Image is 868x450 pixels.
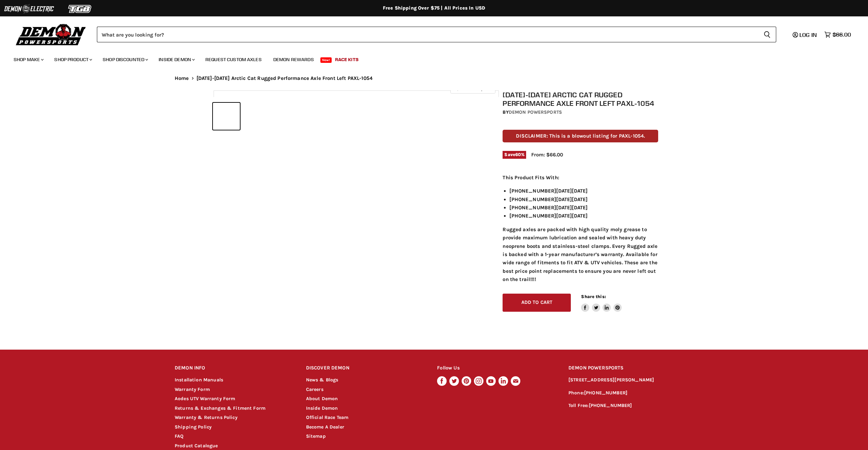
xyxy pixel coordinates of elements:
a: Shop Make [9,53,48,67]
li: [PHONE_NUMBER][DATE][DATE] [509,195,658,203]
button: Search [758,27,776,42]
a: Returns & Exchanges & Fitment Form [175,405,265,411]
a: Sitemap [306,433,326,439]
span: Add to cart [521,299,553,305]
a: Inside Demon [154,53,199,67]
a: Demon Rewards [268,53,319,67]
form: Product [97,27,776,42]
li: [PHONE_NUMBER][DATE][DATE] [509,187,658,195]
a: Warranty Form [175,386,210,392]
p: Toll Free: [568,402,693,410]
a: Log in [790,32,821,38]
h2: Follow Us [437,360,555,376]
a: Inside Demon [306,405,338,411]
span: $66.00 [833,31,851,38]
span: 60 [515,152,521,157]
a: News & Blogs [306,377,338,383]
a: Shop Discounted [98,53,152,67]
a: Careers [306,386,323,392]
span: New! [320,57,332,63]
a: Aodes UTV Warranty Form [175,396,235,402]
nav: Breadcrumbs [161,75,707,81]
button: Add to cart [503,294,571,312]
h2: DEMON INFO [175,360,293,376]
a: FAQ [175,433,184,439]
a: Shop Product [49,53,96,67]
button: 1998-2001 Arctic Cat Rugged Performance Axle Front Left PAXL-1054 thumbnail [213,103,240,130]
a: Warranty & Returns Policy [175,414,237,420]
a: Race Kits [330,53,364,67]
span: Share this: [581,294,606,299]
span: From: $66.00 [531,152,563,158]
p: [STREET_ADDRESS][PERSON_NAME] [568,376,693,384]
li: [PHONE_NUMBER][DATE][DATE] [509,212,658,220]
span: Log in [799,31,817,38]
span: Click to expand [454,86,492,91]
a: Installation Manuals [175,377,223,383]
ul: Main menu [9,50,849,67]
a: Official Race Team [306,414,349,420]
p: Phone: [568,389,693,397]
a: Home [175,75,189,81]
p: DISCLAIMER: This is a blowout listing for PAXL-1054. [503,130,658,142]
a: [PHONE_NUMBER] [589,403,632,408]
span: [DATE]-[DATE] Arctic Cat Rugged Performance Axle Front Left PAXL-1054 [197,75,373,81]
a: $66.00 [821,30,854,40]
div: by [503,109,658,116]
li: [PHONE_NUMBER][DATE][DATE] [509,203,658,212]
h2: DEMON POWERSPORTS [568,360,693,376]
a: [PHONE_NUMBER] [584,390,627,396]
input: Search [97,27,758,42]
a: Request Custom Axles [200,53,267,67]
img: TGB Logo 2 [55,2,106,15]
a: Shipping Policy [175,424,212,430]
p: This Product Fits With: [503,173,658,182]
a: Product Catalogue [175,443,218,449]
img: Demon Powersports [14,22,88,46]
span: Save % [503,151,526,158]
div: Free Shipping Over $75 | All Prices In USD [161,5,707,11]
a: Demon Powersports [509,109,562,115]
img: Demon Electric Logo 2 [3,2,55,15]
a: Become A Dealer [306,424,344,430]
a: About Demon [306,396,338,402]
h2: DISCOVER DEMON [306,360,424,376]
aside: Share this: [581,294,622,312]
h1: [DATE]-[DATE] Arctic Cat Rugged Performance Axle Front Left PAXL-1054 [503,90,658,108]
div: Rugged axles are packed with high quality moly grease to provide maximum lubrication and sealed w... [503,173,658,284]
